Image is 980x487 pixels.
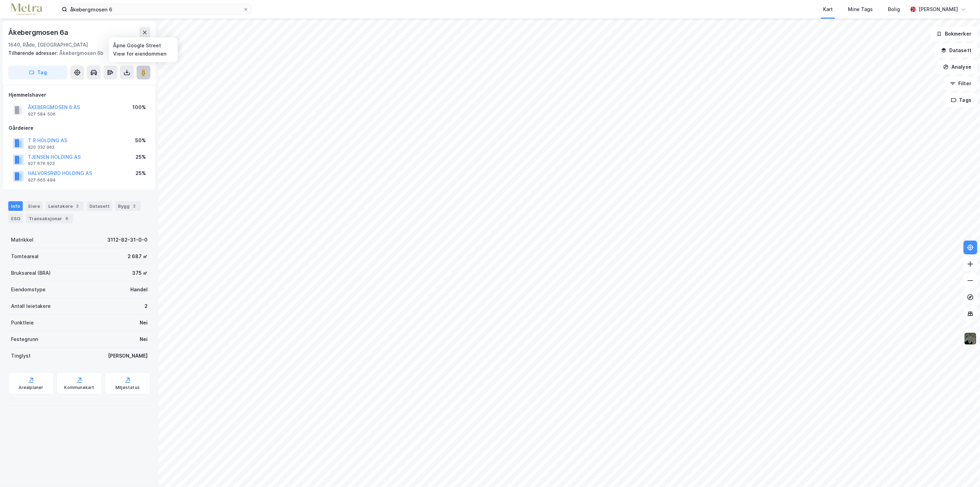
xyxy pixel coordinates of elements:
[935,43,977,57] button: Datasett
[8,214,23,223] div: ESG
[46,201,84,211] div: Leietakere
[108,352,148,360] div: [PERSON_NAME]
[11,319,34,327] div: Punktleie
[63,215,70,222] div: 6
[11,352,31,360] div: Tinglyst
[121,41,150,49] div: Råde, 82/31
[888,5,900,13] div: Bolig
[64,385,94,390] div: Kommunekart
[140,319,148,327] div: Nei
[28,145,54,150] div: 820 332 962
[132,103,146,111] div: 100%
[28,177,56,183] div: 927 665 484
[130,285,148,294] div: Handel
[116,385,140,390] div: Miljøstatus
[823,5,833,13] div: Kart
[9,124,150,132] div: Gårdeiere
[11,285,46,294] div: Eiendomstype
[944,77,977,90] button: Filter
[136,153,146,161] div: 25%
[946,454,980,487] iframe: Chat Widget
[11,252,39,261] div: Tomteareal
[11,236,33,244] div: Matrikkel
[11,302,51,310] div: Antall leietakere
[135,136,146,145] div: 50%
[8,41,88,49] div: 1640, Råde, [GEOGRAPHIC_DATA]
[8,49,145,57] div: Åkebergmosen 6b
[144,302,148,310] div: 2
[848,5,873,13] div: Mine Tags
[946,454,980,487] div: Kontrollprogram for chat
[67,4,243,14] input: Søk på adresse, matrikkel, gårdeiere, leietakere eller personer
[9,91,150,99] div: Hjemmelshaver
[945,93,977,107] button: Tags
[8,50,59,56] span: Tilhørende adresser:
[28,161,55,166] div: 927 676 923
[964,332,977,345] img: 9k=
[919,5,958,13] div: [PERSON_NAME]
[11,335,38,343] div: Festegrunn
[8,27,70,38] div: Åkebergmosen 6a
[931,27,977,41] button: Bokmerker
[19,385,43,390] div: Arealplaner
[11,269,51,277] div: Bruksareal (BRA)
[26,201,43,211] div: Eiere
[132,269,148,277] div: 375 ㎡
[131,203,138,210] div: 2
[140,335,148,343] div: Nei
[136,169,146,177] div: 25%
[937,60,977,74] button: Analyse
[128,252,148,261] div: 2 687 ㎡
[115,201,141,211] div: Bygg
[107,236,148,244] div: 3112-82-31-0-0
[8,66,68,79] button: Tag
[87,201,112,211] div: Datasett
[28,111,56,117] div: 927 584 506
[8,201,23,211] div: Info
[11,3,42,16] img: metra-logo.256734c3b2bbffee19d4.png
[74,203,81,210] div: 2
[26,214,73,223] div: Transaksjoner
